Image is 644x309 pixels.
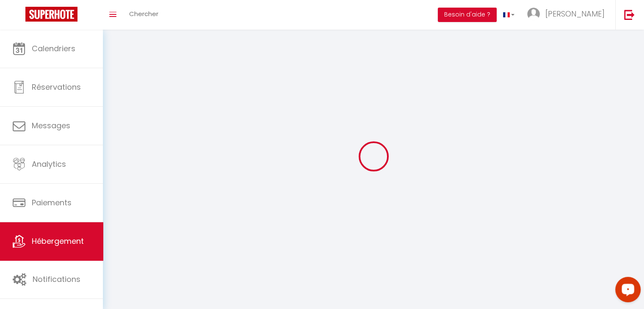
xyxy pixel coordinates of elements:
[545,8,605,19] span: [PERSON_NAME]
[129,9,158,18] span: Chercher
[25,7,77,22] img: Super Booking
[32,159,66,169] span: Analytics
[608,273,644,309] iframe: LiveChat chat widget
[32,82,81,92] span: Réservations
[32,236,84,246] span: Hébergement
[32,120,70,131] span: Messages
[32,197,72,208] span: Paiements
[438,8,497,22] button: Besoin d'aide ?
[624,9,635,20] img: logout
[32,43,75,54] span: Calendriers
[33,274,80,284] span: Notifications
[527,8,540,20] img: ...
